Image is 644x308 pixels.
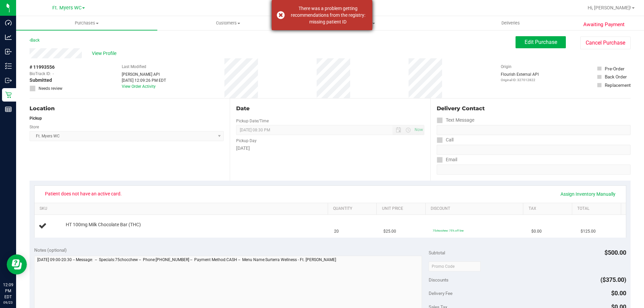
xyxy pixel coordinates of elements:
span: Subtotal [429,250,445,255]
span: $0.00 [531,228,542,235]
a: Total [577,206,618,211]
a: Tax [529,206,570,211]
button: Edit Purchase [516,36,566,48]
span: $25.00 [383,228,396,235]
a: Purchases [16,16,157,30]
span: $0.00 [611,290,626,297]
span: Delivery Fee [429,291,452,296]
label: Pickup Day [236,138,257,144]
span: Needs review [39,85,62,91]
div: Date [236,105,424,113]
label: Email [437,155,457,165]
a: SKU [40,206,325,211]
div: Delivery Contact [437,105,631,113]
span: Discounts [429,274,448,286]
p: 12:09 PM EDT [3,282,13,300]
div: Replacement [605,82,631,88]
p: 09/23 [3,300,13,305]
a: Quantity [333,206,374,211]
span: # 11993556 [30,64,55,71]
span: View Profile [92,50,119,57]
inline-svg: Dashboard [5,19,12,26]
span: BioTrack ID: [30,71,51,77]
div: [PERSON_NAME] API [122,71,166,77]
label: Text Message [437,115,474,125]
a: Back [30,38,40,43]
label: Origin [501,64,512,70]
div: [DATE] 12:09:26 PM EDT [122,77,166,83]
inline-svg: Reports [5,106,12,113]
div: [DATE] [236,145,424,152]
input: Format: (999) 999-9999 [437,125,631,135]
inline-svg: Inventory [5,63,12,69]
inline-svg: Analytics [5,34,12,41]
span: Notes (optional) [34,247,67,253]
span: Submitted [30,77,52,84]
div: Flourish External API [501,71,539,82]
span: Edit Purchase [525,39,557,45]
label: Last Modified [122,64,146,70]
span: $125.00 [581,228,596,235]
label: Pickup Date/Time [236,118,269,124]
span: Patient does not have an active card. [41,188,126,199]
span: Purchases [16,20,157,26]
span: - [53,71,54,77]
div: Pre-Order [605,65,625,72]
label: Call [437,135,453,145]
input: Format: (999) 999-9999 [437,145,631,155]
a: View Order Activity [122,84,156,89]
strong: Pickup [30,116,42,121]
span: $500.00 [604,249,626,256]
button: Cancel Purchase [580,37,631,49]
span: Awaiting Payment [583,21,625,28]
a: Discount [431,206,521,211]
label: Store [30,124,39,130]
div: There was a problem getting recommendations from the registry: missing patient ID [288,5,367,25]
span: ($375.00) [600,276,626,283]
inline-svg: Retail [5,91,12,98]
a: Unit Price [382,206,423,211]
span: Deliveries [492,20,529,26]
span: Hi, [PERSON_NAME]! [588,5,631,10]
span: HT 100mg Milk Chocolate Bar (THC) [66,222,141,228]
p: Original ID: 327012822 [501,77,539,82]
input: Promo Code [429,261,481,271]
a: Deliveries [440,16,581,30]
iframe: Resource center [7,254,27,274]
div: Back Order [605,73,627,80]
inline-svg: Outbound [5,77,12,84]
div: Location [30,105,224,113]
span: Customers [158,20,298,26]
a: Assign Inventory Manually [556,188,620,200]
span: 75chocchew: 75% off line [433,229,464,232]
inline-svg: Inbound [5,48,12,55]
span: 20 [334,228,339,235]
a: Customers [157,16,299,30]
span: Ft. Myers WC [52,5,82,11]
